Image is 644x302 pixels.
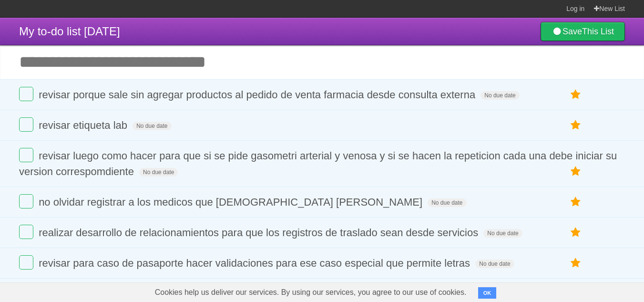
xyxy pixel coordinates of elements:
[145,283,476,302] span: Cookies help us deliver our services. By using our services, you agree to our use of cookies.
[39,89,478,101] span: revisar porque sale sin agregar productos al pedido de venta farmacia desde consulta externa
[133,122,171,130] span: No due date
[480,91,519,100] span: No due date
[19,25,120,38] span: My to-do list [DATE]
[19,255,33,270] label: Done
[483,229,522,238] span: No due date
[582,27,614,36] b: This List
[19,150,617,177] span: revisar luego como hacer para que si se pide gasometri arterial y venosa y si se hacen la repetic...
[475,260,514,268] span: No due date
[541,22,625,41] a: SaveThis List
[567,255,585,271] label: Star task
[19,194,33,208] label: Done
[19,148,33,162] label: Done
[39,227,480,239] span: realizar desarrollo de relacionamientos para que los registros de traslado sean desde servicios
[19,225,33,239] label: Done
[139,168,178,177] span: No due date
[567,87,585,103] label: Star task
[19,117,33,132] label: Done
[39,119,130,131] span: revisar etiqueta lab
[19,87,33,101] label: Done
[567,164,585,179] label: Star task
[567,225,585,240] label: Star task
[39,257,472,269] span: revisar para caso de pasaporte hacer validaciones para ese caso especial que permite letras
[567,194,585,210] label: Star task
[428,198,466,207] span: No due date
[39,196,425,208] span: no olvidar registrar a los medicos que [DEMOGRAPHIC_DATA] [PERSON_NAME]
[478,287,497,299] button: OK
[567,117,585,133] label: Star task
